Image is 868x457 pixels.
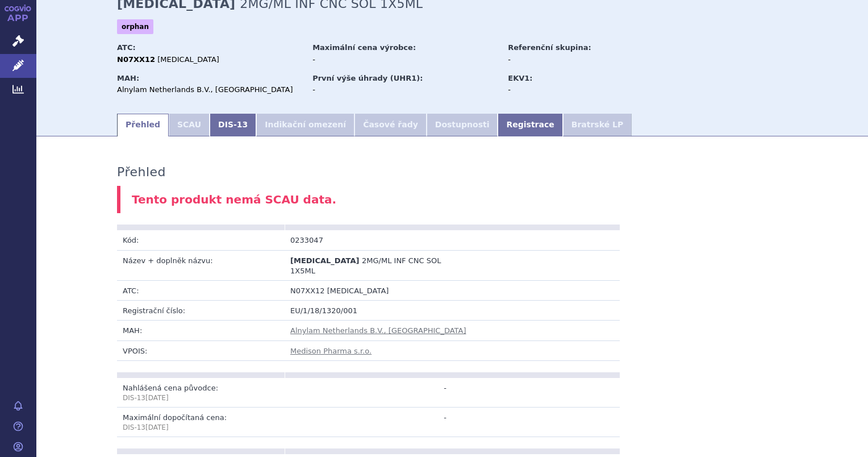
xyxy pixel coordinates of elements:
[210,114,256,136] a: DIS-13
[290,256,441,275] span: 2MG/ML INF CNC SOL 1X5ML
[117,43,136,52] strong: ATC:
[312,74,423,82] strong: První výše úhrady (UHR1):
[312,85,497,95] div: -
[312,43,416,52] strong: Maximální cena výrobce:
[117,250,285,280] td: Název + doplněk názvu:
[290,256,359,265] span: [MEDICAL_DATA]
[117,165,166,180] h3: Přehled
[290,286,325,295] span: N07XX12
[117,378,285,408] td: Nahlášená cena původce:
[285,407,452,437] td: -
[117,114,169,136] a: Přehled
[290,326,466,335] a: Alnylam Netherlands B.V., [GEOGRAPHIC_DATA]
[285,230,452,250] td: 0233047
[508,43,591,52] strong: Referenční skupina:
[117,407,285,437] td: Maximální dopočítaná cena:
[508,74,532,82] strong: EKV1:
[157,55,219,64] span: [MEDICAL_DATA]
[117,186,787,214] div: Tento produkt nemá SCAU data.
[327,286,389,295] span: [MEDICAL_DATA]
[290,347,372,355] a: Medison Pharma s.r.o.
[117,230,285,250] td: Kód:
[123,393,279,403] p: DIS-13
[117,19,153,34] span: orphan
[145,423,169,431] span: [DATE]
[508,85,636,95] div: -
[117,281,285,301] td: ATC:
[117,55,155,64] strong: N07XX12
[117,74,139,82] strong: MAH:
[285,301,620,321] td: EU/1/18/1320/001
[498,114,562,136] a: Registrace
[285,378,452,408] td: -
[312,55,497,65] div: -
[117,301,285,321] td: Registrační číslo:
[123,423,279,433] p: DIS-13
[117,321,285,340] td: MAH:
[145,394,169,402] span: [DATE]
[117,85,302,95] div: Alnylam Netherlands B.V., [GEOGRAPHIC_DATA]
[508,55,636,65] div: -
[117,340,285,360] td: VPOIS:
